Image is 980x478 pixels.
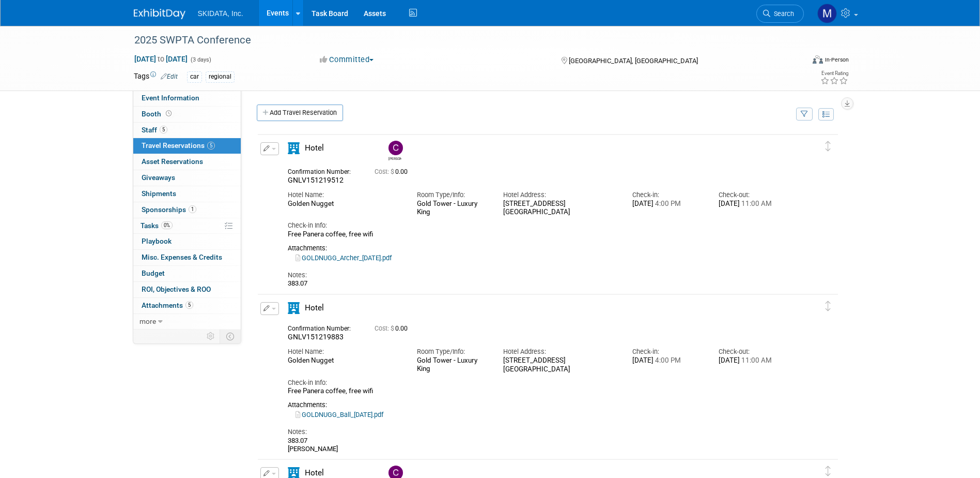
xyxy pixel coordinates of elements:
[295,411,383,419] a: GOLDNUGG_Ball_[DATE].pdf
[133,91,241,106] a: Event Information
[503,190,617,200] div: Hotel Address:
[305,303,324,312] span: Hotel
[133,107,241,122] a: Booth
[142,205,196,214] span: Sponsorships
[740,356,772,364] span: 11:00 AM
[133,218,241,234] a: Tasks0%
[288,302,300,314] i: Hotel
[826,466,831,476] i: Click and drag to move item
[133,186,241,202] a: Shipments
[206,71,235,82] div: regional
[825,56,849,64] div: In-Person
[820,71,848,76] div: Event Rating
[375,168,412,175] span: 0.00
[503,347,617,356] div: Hotel Address:
[133,250,241,265] a: Misc. Expenses & Credits
[305,143,324,153] span: Hotel
[719,356,789,365] div: [DATE]
[142,141,215,150] span: Travel Reservations
[632,200,703,208] div: [DATE]
[288,387,790,396] div: Free Panera coffee, free wifi
[375,325,412,332] span: 0.00
[770,10,794,18] span: Search
[743,54,849,69] div: Event Format
[133,234,241,249] a: Playbook
[288,356,401,365] div: Golden Nugget
[220,330,241,343] td: Toggle Event Tabs
[295,254,392,262] a: GOLDNUGG_Archer_[DATE].pdf
[288,230,790,239] div: Free Panera coffee, free wifi
[142,301,193,309] span: Attachments
[156,55,166,63] span: to
[388,155,401,161] div: Christopher Archer
[826,141,831,152] i: Click and drag to move item
[503,200,617,217] div: [STREET_ADDRESS] [GEOGRAPHIC_DATA]
[826,301,831,311] i: Click and drag to move item
[654,200,681,207] span: 4:00 PM
[142,253,222,261] span: Misc. Expenses & Credits
[719,190,789,200] div: Check-out:
[190,56,211,63] span: (3 days)
[133,314,241,330] a: more
[288,176,344,184] span: GNLV151219512
[142,269,165,277] span: Budget
[817,4,837,23] img: Malloy Pohrer
[133,266,241,281] a: Budget
[375,325,395,332] span: Cost: $
[417,190,488,200] div: Room Type/Info:
[142,94,199,102] span: Event Information
[569,57,698,65] span: [GEOGRAPHIC_DATA], [GEOGRAPHIC_DATA]
[185,301,193,309] span: 5
[257,104,343,121] a: Add Travel Reservation
[164,110,174,117] span: Booth not reserved yet
[305,468,324,477] span: Hotel
[133,202,241,218] a: Sponsorships1
[288,165,359,176] div: Confirmation Number:
[133,282,241,297] a: ROI, Objectives & ROO
[288,221,790,230] div: Check-in Info:
[632,356,703,365] div: [DATE]
[388,141,403,155] img: Christopher Archer
[160,126,167,133] span: 5
[719,347,789,356] div: Check-out:
[632,190,703,200] div: Check-in:
[142,126,167,134] span: Staff
[756,5,804,23] a: Search
[375,168,395,175] span: Cost: $
[202,330,220,343] td: Personalize Event Tab Strip
[207,142,215,150] span: 5
[141,221,173,230] span: Tasks
[142,110,174,118] span: Booth
[417,356,488,373] div: Gold Tower - Luxury King
[142,173,175,182] span: Giveaways
[198,9,243,18] span: SKIDATA, Inc.
[187,71,202,82] div: car
[142,285,211,293] span: ROI, Objectives & ROO
[288,437,790,454] div: 383.07 [PERSON_NAME]
[288,244,790,252] div: Attachments:
[133,154,241,170] a: Asset Reservations
[740,200,772,207] span: 11:00 AM
[142,237,172,245] span: Playbook
[139,317,156,325] span: more
[133,138,241,154] a: Travel Reservations5
[288,378,790,387] div: Check-in Info:
[189,205,196,213] span: 1
[133,298,241,313] a: Attachments5
[417,347,488,356] div: Room Type/Info:
[134,54,188,64] span: [DATE] [DATE]
[288,427,790,437] div: Notes:
[503,356,617,374] div: [STREET_ADDRESS] [GEOGRAPHIC_DATA]
[288,200,401,208] div: Golden Nugget
[288,401,790,409] div: Attachments:
[131,31,788,50] div: 2025 SWPTA Conference
[161,73,178,80] a: Edit
[801,111,808,118] i: Filter by Traveler
[142,157,203,166] span: Asset Reservations
[288,333,344,341] span: GNLV151219883
[142,189,176,198] span: Shipments
[632,347,703,356] div: Check-in:
[161,221,173,229] span: 0%
[316,54,378,65] button: Committed
[288,190,401,200] div: Hotel Name:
